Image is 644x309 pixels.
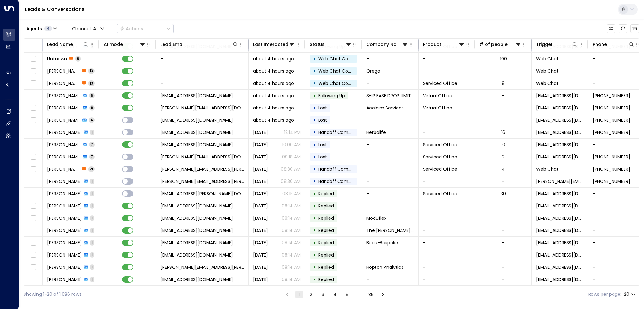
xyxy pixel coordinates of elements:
[160,178,244,185] span: sarah.curtis@richter.global
[90,264,94,270] span: 1
[47,129,82,135] span: Charlotte Mattingley
[47,117,80,123] span: Henry Campos
[313,274,316,285] div: •
[160,227,233,234] span: ddanos@thedanosgroup.com
[253,80,294,86] span: about 4 hours ago
[502,264,505,270] div: -
[75,56,81,61] span: 9
[47,215,82,221] span: Andrew Peachey
[318,215,334,221] span: Replied
[536,203,584,209] span: noreply@notifications.hubspot.com
[89,117,95,123] span: 4
[501,129,505,135] div: 16
[502,276,505,283] div: -
[47,80,80,86] span: Sophie Turnbull
[24,24,59,33] button: Agents4
[160,117,233,123] span: henrybetocampos@gmail.com
[502,92,505,99] div: -
[536,117,584,123] span: noreply@notifications.hubspot.com
[29,227,37,235] span: Toggle select row
[480,41,521,48] div: # of people
[313,164,316,174] div: •
[419,249,475,261] td: -
[362,200,419,212] td: -
[90,240,94,245] span: 1
[253,41,295,48] div: Last Interacted
[593,154,630,160] span: +447895356307
[253,41,288,48] div: Last Interacted
[282,215,301,221] p: 08:14 AM
[318,240,334,246] span: Replied
[29,263,37,271] span: Toggle select row
[160,215,233,221] span: andrewpeachey@moduflex.co.uk
[423,190,457,197] span: Serviced Office
[29,67,37,75] span: Toggle select row
[536,105,584,111] span: liveleads@commversion.com
[318,190,334,197] span: Replied
[29,214,37,222] span: Toggle select row
[362,249,419,261] td: -
[117,24,174,33] button: Actions
[29,104,37,112] span: Toggle select row
[536,215,584,221] span: noreply@notifications.hubspot.com
[502,203,505,209] div: -
[253,190,268,197] span: Yesterday
[419,114,475,126] td: -
[536,141,584,148] span: noreply@notifications.hubspot.com
[502,105,505,111] div: -
[536,56,558,62] span: Web Chat
[282,240,301,246] p: 08:14 AM
[362,175,419,187] td: -
[318,178,363,185] span: Handoff Completed
[90,179,94,184] span: 1
[47,56,67,62] span: Unknown
[593,117,630,123] span: +447501025906
[419,212,475,224] td: -
[318,105,327,111] span: Lost
[313,66,316,76] div: •
[283,290,387,298] nav: pagination navigation
[69,24,107,33] span: Channel:
[318,203,334,209] span: Replied
[362,53,419,65] td: -
[253,227,268,234] span: Yesterday
[253,129,268,135] span: Yesterday
[313,90,316,101] div: •
[593,41,635,48] div: Phone
[536,227,584,234] span: noreply@notifications.hubspot.com
[419,53,475,65] td: -
[313,201,316,211] div: •
[419,224,475,236] td: -
[419,273,475,285] td: -
[419,175,475,187] td: -
[343,291,351,298] button: Go to page 5
[502,178,505,185] div: -
[362,114,419,126] td: -
[362,188,419,200] td: -
[593,166,630,172] span: +447748867914
[536,154,584,160] span: noreply@notifications.hubspot.com
[47,178,82,185] span: Sarah Curtis
[89,93,95,98] span: 6
[253,68,294,74] span: about 4 hours ago
[318,56,367,62] span: Web Chat Completed
[29,141,37,149] span: Toggle select row
[319,291,327,298] button: Go to page 3
[366,41,402,48] div: Company Name
[318,166,363,172] span: Handoff Completed
[29,178,37,185] span: Toggle select row
[593,92,630,99] span: +447877172306
[160,276,233,283] span: eveleighr@brightelm.co.uk
[366,264,403,270] span: Hopton Analytics
[90,203,94,208] span: 1
[536,166,558,172] span: Web Chat
[502,252,505,258] div: -
[29,251,37,259] span: Toggle select row
[253,141,268,148] span: Yesterday
[313,250,316,260] div: •
[47,41,73,48] div: Lead Name
[253,203,268,209] span: Yesterday
[47,227,82,234] span: Dominic
[160,129,233,135] span: charlottema@herbalife.com
[313,102,316,113] div: •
